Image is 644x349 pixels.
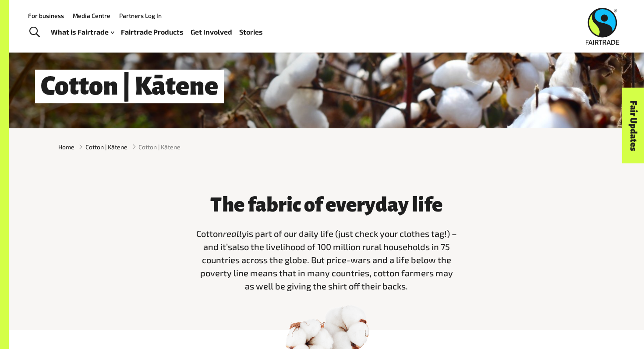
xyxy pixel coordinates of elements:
[196,228,223,239] span: Cotton
[85,142,127,152] a: Cotton | Kātene
[51,26,114,39] a: What is Fairtrade
[195,194,458,216] h3: The fabric of everyday life
[121,26,184,39] a: Fairtrade Products
[586,8,619,45] img: Fairtrade Australia New Zealand logo
[35,70,224,103] h1: Cotton | Kātene
[239,26,263,39] a: Stories
[138,142,180,152] span: Cotton | Kātene
[119,12,162,19] a: Partners Log In
[58,142,74,152] a: Home
[24,21,45,43] a: Toggle Search
[200,241,453,291] span: also the livelihood of 100 million rural households in 75 countries across the globe. But price-w...
[191,26,232,39] a: Get Involved
[223,228,247,239] span: really
[28,12,64,19] a: For business
[203,228,457,252] span: is part of our daily life (just check your clothes tag!) – and it’s
[73,12,110,19] a: Media Centre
